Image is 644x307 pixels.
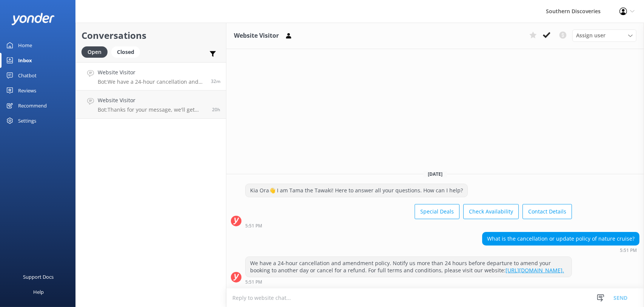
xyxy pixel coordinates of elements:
a: Website VisitorBot:Thanks for your message, we'll get back to you as soon as we can. You're also ... [76,91,226,119]
strong: 5:51 PM [620,248,637,253]
div: Oct 07 2025 05:51pm (UTC +13:00) Pacific/Auckland [245,223,572,228]
img: yonder-white-logo.png [11,13,55,25]
div: Support Docs [23,269,54,284]
a: Closed [111,48,144,56]
a: [URL][DOMAIN_NAME]. [506,267,564,274]
div: Chatbot [18,68,37,83]
strong: 5:51 PM [245,224,262,228]
div: Help [33,284,44,299]
div: Inbox [18,53,32,68]
button: Check Availability [463,204,519,219]
strong: 5:51 PM [245,280,262,284]
div: We have a 24-hour cancellation and amendment policy. Notify us more than 24 hours before departur... [246,257,572,277]
div: What is the cancellation or update policy of nature cruise? [483,232,639,245]
span: [DATE] [423,171,447,177]
div: Home [18,38,32,53]
h2: Conversations [81,28,220,43]
button: Contact Details [523,204,572,219]
p: Bot: Thanks for your message, we'll get back to you as soon as we can. You're also welcome to kee... [98,106,206,113]
div: Recommend [18,98,47,113]
div: Settings [18,113,36,128]
div: Open [81,46,108,58]
span: Oct 06 2025 10:13pm (UTC +13:00) Pacific/Auckland [212,106,220,113]
div: Assign User [572,29,636,41]
div: Kia Ora👋 I am Tama the Tawaki! Here to answer all your questions. How can I help? [246,184,467,197]
button: Special Deals [415,204,460,219]
span: Assign user [576,31,606,40]
div: Oct 07 2025 05:51pm (UTC +13:00) Pacific/Auckland [245,279,572,284]
div: Closed [111,46,140,58]
a: Website VisitorBot:We have a 24-hour cancellation and amendment policy. Notify us more than 24 ho... [76,62,226,91]
h3: Website Visitor [234,31,279,41]
div: Oct 07 2025 05:51pm (UTC +13:00) Pacific/Auckland [482,247,639,253]
span: Oct 07 2025 05:51pm (UTC +13:00) Pacific/Auckland [211,78,220,84]
p: Bot: We have a 24-hour cancellation and amendment policy. Notify us more than 24 hours before dep... [98,78,205,85]
div: Reviews [18,83,36,98]
h4: Website Visitor [98,96,206,104]
h4: Website Visitor [98,68,205,77]
a: Open [81,48,111,56]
